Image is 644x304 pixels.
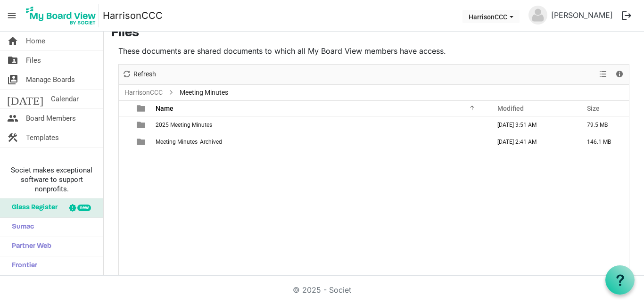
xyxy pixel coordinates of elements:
span: Glass Register [7,198,58,217]
a: My Board View Logo [23,4,103,27]
span: Name [156,105,173,112]
span: Sumac [7,218,34,237]
span: construction [7,128,18,147]
span: Manage Boards [26,70,75,89]
span: Societ makes exceptional software to support nonprofits. [4,165,99,194]
div: Refresh [119,65,159,84]
td: checkbox [119,116,131,133]
span: Calendar [51,90,79,108]
span: folder_shared [7,51,18,70]
td: 146.1 MB is template cell column header Size [577,133,629,150]
a: [PERSON_NAME] [547,6,617,25]
span: people [7,109,18,128]
span: Refresh [132,68,157,80]
a: © 2025 - Societ [293,285,351,295]
span: Home [26,32,45,50]
button: HarrisonCCC dropdownbutton [462,10,520,23]
button: View dropdownbutton [597,68,609,80]
td: is template cell column header type [131,116,153,133]
td: Meeting Minutes_Archived is template cell column header Name [153,133,487,150]
p: These documents are shared documents to which all My Board View members have access. [118,45,629,57]
img: no-profile-picture.svg [528,6,547,25]
span: Size [587,105,600,112]
span: Partner Web [7,237,51,256]
span: Board Members [26,109,76,128]
div: View [595,65,611,84]
img: My Board View Logo [23,4,99,27]
td: June 11, 2025 2:41 AM column header Modified [487,133,577,150]
span: Modified [497,105,524,112]
span: Meeting Minutes [178,87,230,99]
td: checkbox [119,133,131,150]
span: Frontier [7,256,37,275]
td: 2025 Meeting Minutes is template cell column header Name [153,116,487,133]
h3: Files [111,25,636,41]
td: 79.5 MB is template cell column header Size [577,116,629,133]
span: Templates [26,128,59,147]
td: is template cell column header type [131,133,153,150]
div: new [77,205,91,211]
td: August 23, 2025 3:51 AM column header Modified [487,116,577,133]
div: Details [611,65,627,84]
span: [DATE] [7,90,43,108]
button: Details [613,68,626,80]
span: switch_account [7,70,18,89]
span: 2025 Meeting Minutes [156,122,212,128]
button: logout [617,6,636,25]
span: menu [3,7,21,25]
a: HarrisonCCC [123,87,165,99]
span: Meeting Minutes_Archived [156,139,222,145]
button: Refresh [121,68,158,80]
span: Files [26,51,41,70]
a: HarrisonCCC [103,6,163,25]
span: home [7,32,18,50]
